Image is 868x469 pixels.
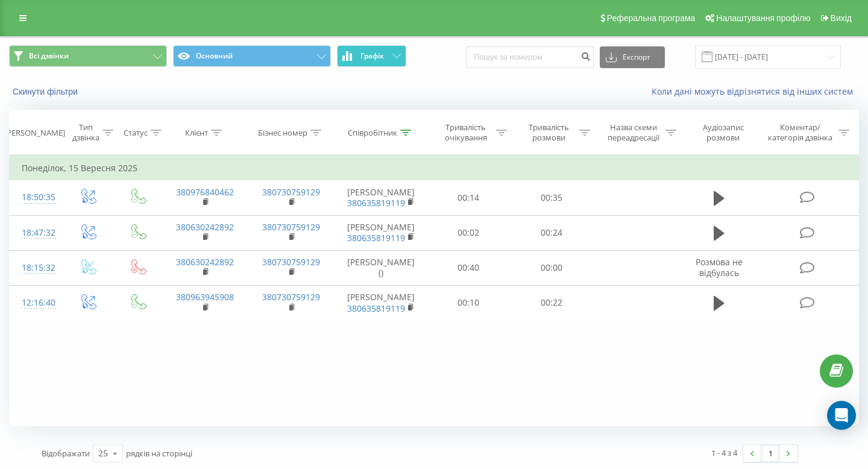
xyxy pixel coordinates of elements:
[176,221,234,233] a: 380630242892
[690,122,756,143] div: Аудіозапис розмови
[9,45,167,67] button: Всі дзвінки
[42,448,90,459] span: Відображати
[22,221,51,245] div: 18:47:32
[262,291,320,303] a: 380730759129
[176,291,234,303] a: 380963945908
[262,186,320,198] a: 380730759129
[347,303,405,314] a: 380635819119
[98,447,108,459] div: 25
[427,180,511,215] td: 00:14
[761,445,779,462] a: 1
[600,46,665,68] button: Експорт
[347,232,405,244] a: 380635819119
[716,13,810,23] span: Налаштування профілю
[10,156,859,180] td: Понеділок, 15 Вересня 2025
[72,122,99,143] div: Тип дзвінка
[22,291,51,315] div: 12:16:40
[176,256,234,268] a: 380630242892
[466,46,594,68] input: Пошук за номером
[173,45,331,67] button: Основний
[360,52,384,60] span: Графік
[711,447,737,459] div: 1 - 4 з 4
[652,86,859,97] a: Коли дані можуть відрізнятися вiд інших систем
[258,128,307,138] div: Бізнес номер
[696,256,743,279] span: Розмова не відбулась
[29,51,69,61] span: Всі дзвінки
[176,186,234,198] a: 380976840462
[337,45,406,67] button: Графік
[521,122,576,143] div: Тривалість розмови
[607,13,696,23] span: Реферальна програма
[262,256,320,268] a: 380730759129
[347,197,405,209] a: 380635819119
[185,128,208,138] div: Клієнт
[335,285,427,320] td: [PERSON_NAME]
[4,128,65,138] div: [PERSON_NAME]
[126,448,192,459] span: рядків на сторінці
[22,186,51,209] div: 18:50:35
[427,285,511,320] td: 00:10
[438,122,494,143] div: Тривалість очікування
[510,215,593,250] td: 00:24
[9,86,84,97] button: Скинути фільтри
[827,401,856,430] div: Open Intercom Messenger
[510,250,593,285] td: 00:00
[335,215,427,250] td: [PERSON_NAME]
[348,128,397,138] div: Співробітник
[124,128,148,138] div: Статус
[510,180,593,215] td: 00:35
[604,122,662,143] div: Назва схеми переадресації
[831,13,852,23] span: Вихід
[765,122,835,143] div: Коментар/категорія дзвінка
[335,180,427,215] td: [PERSON_NAME]
[262,221,320,233] a: 380730759129
[22,256,51,280] div: 18:15:32
[335,250,427,285] td: [PERSON_NAME] ()
[427,250,511,285] td: 00:40
[427,215,511,250] td: 00:02
[510,285,593,320] td: 00:22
